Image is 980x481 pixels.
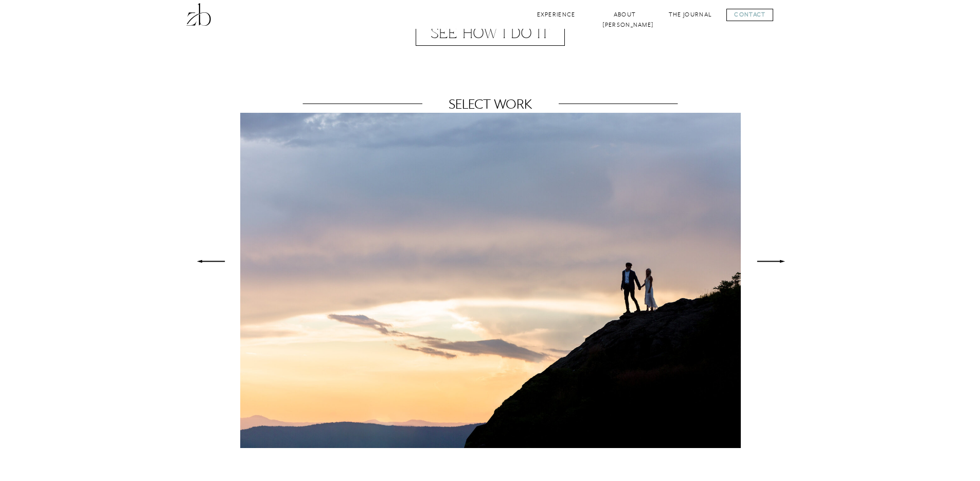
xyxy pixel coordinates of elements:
[668,10,712,20] a: The Journal
[434,95,546,113] h3: Select Work
[602,10,648,20] a: About [PERSON_NAME]
[536,10,577,20] a: Experience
